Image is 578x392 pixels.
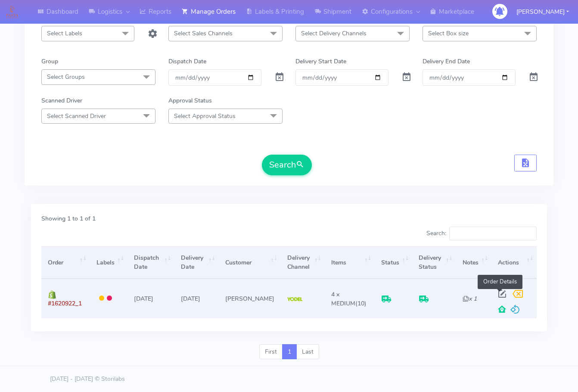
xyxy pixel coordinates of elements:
[282,344,297,360] a: 1
[456,246,491,279] th: Notes: activate to sort column ascending
[174,29,233,37] span: Select Sales Channels
[168,57,206,66] label: Dispatch Date
[428,29,469,37] span: Select Box size
[331,290,367,308] span: (10)
[375,246,412,279] th: Status: activate to sort column ascending
[491,246,537,279] th: Actions: activate to sort column ascending
[48,290,56,299] img: shopify.png
[463,295,477,303] i: x 1
[90,246,127,279] th: Labels: activate to sort column ascending
[48,299,82,308] span: #1620922_1
[41,96,82,105] label: Scanned Driver
[262,155,312,175] button: Search
[449,227,537,240] input: Search:
[41,246,90,279] th: Order: activate to sort column ascending
[168,96,212,105] label: Approval Status
[423,57,470,66] label: Delivery End Date
[47,29,82,37] span: Select Labels
[412,246,456,279] th: Delivery Status: activate to sort column ascending
[47,112,106,120] span: Select Scanned Driver
[127,279,174,318] td: [DATE]
[47,73,85,81] span: Select Groups
[331,290,355,308] span: 4 x MEDIUM
[426,227,537,240] label: Search:
[174,246,219,279] th: Delivery Date: activate to sort column ascending
[174,279,219,318] td: [DATE]
[174,112,236,120] span: Select Approval Status
[325,246,375,279] th: Items: activate to sort column ascending
[281,246,325,279] th: Delivery Channel: activate to sort column ascending
[287,297,302,302] img: Yodel
[41,214,96,223] label: Showing 1 to 1 of 1
[301,29,367,37] span: Select Delivery Channels
[218,279,280,318] td: [PERSON_NAME]
[218,246,280,279] th: Customer: activate to sort column ascending
[127,246,174,279] th: Dispatch Date: activate to sort column ascending
[41,57,58,66] label: Group
[510,3,575,21] button: [PERSON_NAME]
[295,57,346,66] label: Delivery Start Date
